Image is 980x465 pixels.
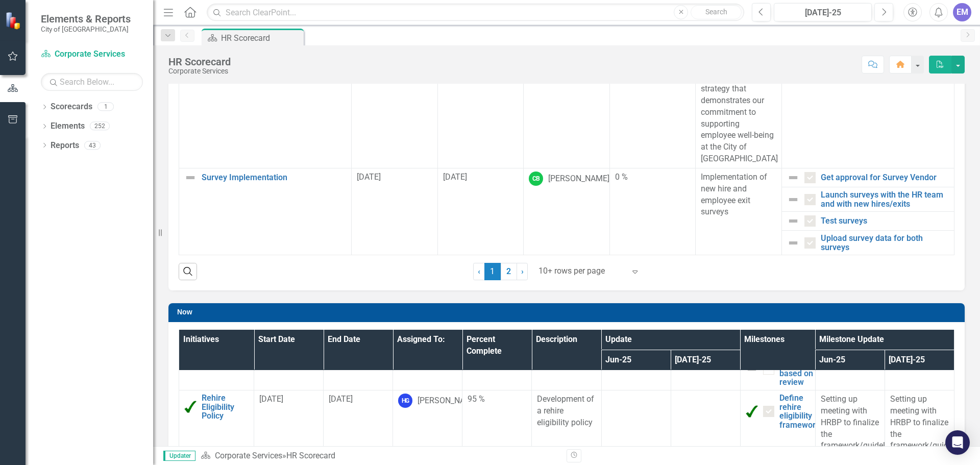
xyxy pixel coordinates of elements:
[418,395,479,407] div: [PERSON_NAME]
[478,266,480,276] span: ‹
[781,168,954,187] td: Double-Click to Edit Right Click for Context Menu
[774,3,872,21] button: [DATE]-25
[615,172,691,183] div: 0 %
[168,56,231,67] div: HR Scorecard
[41,13,131,25] span: Elements & Reports
[90,122,110,131] div: 252
[179,57,352,168] td: Double-Click to Edit Right Click for Context Menu
[84,141,101,150] div: 43
[701,172,767,217] span: Implementation of new hire and employee exit surveys
[202,394,249,421] a: Rehire Eligibility Policy
[746,405,758,418] img: Completed
[821,190,949,208] a: Launch surveys with the HR team and with new hires/exits
[357,172,381,182] span: [DATE]
[41,48,143,60] a: Corporate Services
[945,430,970,455] div: Open Intercom Messenger
[179,168,352,255] td: Double-Click to Edit Right Click for Context Menu
[548,173,609,185] div: [PERSON_NAME]
[202,173,346,182] a: Survey Implementation
[609,168,696,255] td: Double-Click to Edit
[781,231,954,255] td: Double-Click to Edit Right Click for Context Menu
[163,451,195,461] span: Updater
[184,401,197,413] img: Completed
[781,187,954,211] td: Double-Click to Edit Right Click for Context Menu
[787,172,799,184] img: Not Defined
[537,394,594,427] span: Development of a rehire eligibility policy
[201,450,559,462] div: »
[51,120,85,132] a: Elements
[41,25,131,33] small: City of [GEOGRAPHIC_DATA]
[177,308,960,316] h3: Now
[779,394,820,429] a: Define rehire eligibility framework
[168,67,231,75] div: Corporate Services
[51,140,79,152] a: Reports
[51,101,92,113] a: Scorecards
[705,8,727,16] span: Search
[215,451,282,460] a: Corporate Services
[468,394,526,405] div: 95 %
[953,3,971,21] button: EM
[484,263,501,280] span: 1
[691,5,742,19] button: Search
[184,172,197,184] img: Not Defined
[329,394,353,404] span: [DATE]
[821,173,949,182] a: Get approval for Survey Vendor
[821,216,949,226] a: Test surveys
[443,172,467,182] span: [DATE]
[259,394,283,404] span: [DATE]
[501,263,517,280] a: 2
[821,234,949,252] a: Upload survey data for both surveys
[41,73,143,91] input: Search Below...
[286,451,335,460] div: HR Scorecard
[521,266,524,276] span: ›
[787,193,799,206] img: Not Defined
[609,57,696,168] td: Double-Click to Edit
[777,7,868,19] div: [DATE]-25
[701,60,778,163] span: Develop and implement a formal strategy that demonstrates our commitment to supporting employee w...
[207,4,744,21] input: Search ClearPoint...
[5,12,23,30] img: ClearPoint Strategy
[221,32,301,44] div: HR Scorecard
[787,215,799,227] img: Not Defined
[529,172,543,186] div: CB
[97,103,114,111] div: 1
[398,394,412,408] div: HG
[787,237,799,249] img: Not Defined
[781,212,954,231] td: Double-Click to Edit Right Click for Context Menu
